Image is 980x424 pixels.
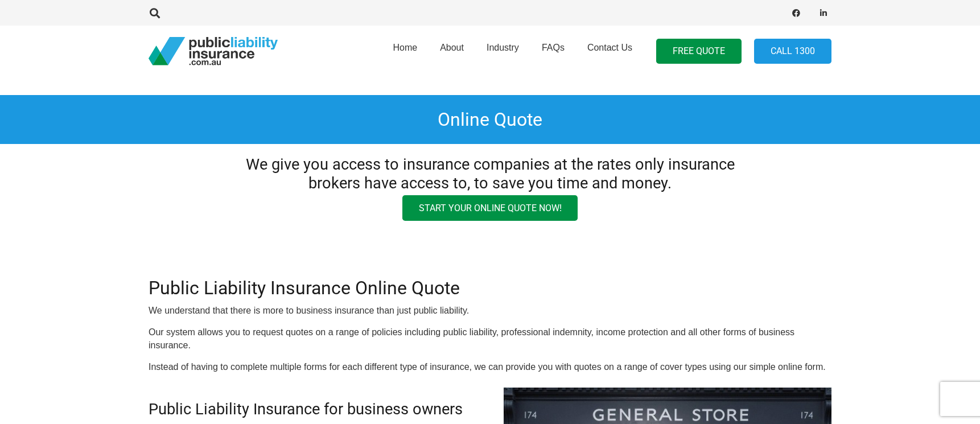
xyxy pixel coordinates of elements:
[754,39,831,64] a: Call 1300
[530,22,576,80] a: FAQs
[542,43,565,52] span: FAQs
[228,155,752,192] h3: We give you access to insurance companies at the rates only insurance brokers have access to, to ...
[402,195,578,221] a: Start your online quote now!
[149,400,476,419] h3: Public Liability Insurance for business owners
[788,5,804,21] a: Facebook
[429,22,475,80] a: About
[149,326,831,352] p: Our system allows you to request quotes on a range of policies including public liability, profes...
[475,22,530,80] a: Industry
[149,361,831,373] p: Instead of having to complete multiple forms for each different type of insurance, we can provide...
[587,43,632,52] span: Contact Us
[149,304,831,317] p: We understand that there is more to business insurance than just public liability.
[381,22,429,80] a: Home
[149,37,278,65] a: pli_logotransparent
[656,39,742,64] a: FREE QUOTE
[576,22,644,80] a: Contact Us
[440,43,464,52] span: About
[487,43,519,52] span: Industry
[393,43,417,52] span: Home
[149,277,831,299] h2: Public Liability Insurance Online Quote
[816,5,831,21] a: LinkedIn
[143,8,166,18] a: Search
